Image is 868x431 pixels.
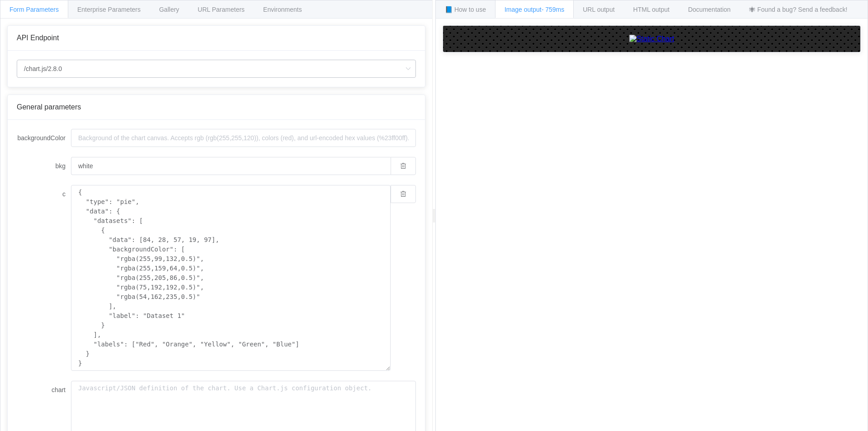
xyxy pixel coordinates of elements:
[263,6,302,13] span: Environments
[17,381,71,399] label: chart
[198,6,245,13] span: URL Parameters
[17,157,71,175] label: bkg
[17,103,81,111] span: General parameters
[629,35,675,43] img: Static Chart
[633,6,670,13] span: HTML output
[452,35,851,43] a: Static Chart
[77,6,141,13] span: Enterprise Parameters
[17,129,71,147] label: backgroundColor
[542,6,565,13] span: - 759ms
[71,129,416,147] input: Background of the chart canvas. Accepts rgb (rgb(255,255,120)), colors (red), and url-encoded hex...
[505,6,564,13] span: Image output
[9,6,59,13] span: Form Parameters
[17,60,416,78] input: Select
[159,6,179,13] span: Gallery
[583,6,614,13] span: URL output
[17,34,59,42] span: API Endpoint
[71,157,391,175] input: Background of the chart canvas. Accepts rgb (rgb(255,255,120)), colors (red), and url-encoded hex...
[17,185,71,203] label: c
[445,6,486,13] span: 📘 How to use
[688,6,731,13] span: Documentation
[749,6,847,13] span: 🕷 Found a bug? Send a feedback!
